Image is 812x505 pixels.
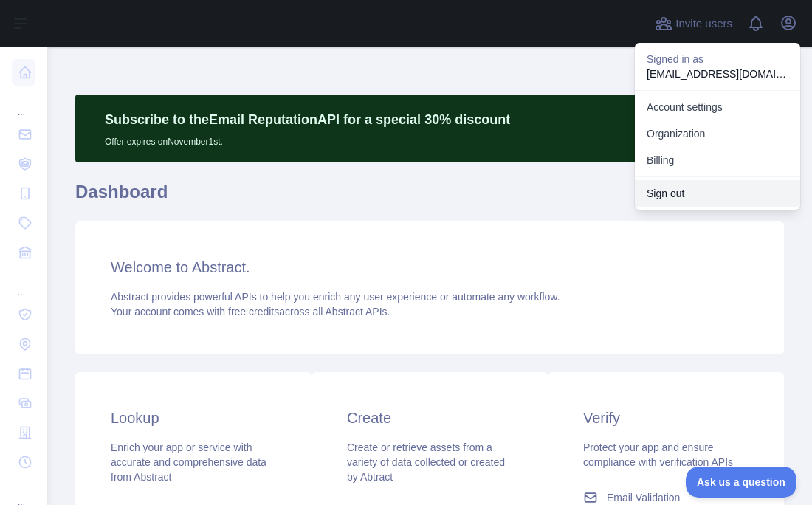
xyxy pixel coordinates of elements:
[607,490,680,505] span: Email Validation
[111,291,560,303] span: Abstract provides powerful APIs to help you enrich any user experience or automate any workflow.
[583,408,749,428] h3: Verify
[111,257,749,278] h3: Welcome to Abstract.
[647,66,788,81] p: [EMAIL_ADDRESS][DOMAIN_NAME]
[111,408,276,428] h3: Lookup
[652,12,735,35] button: Invite users
[105,130,510,148] p: Offer expires on November 1st.
[635,94,800,120] a: Account settings
[347,442,505,483] span: Create or retrieve assets from a variety of data collected or created by Abtract
[111,306,390,317] span: Your account comes with across all Abstract APIs.
[635,180,800,207] button: Sign out
[111,442,266,483] span: Enrich your app or service with accurate and comprehensive data from Abstract
[635,120,800,147] a: Organization
[635,147,800,174] button: Billing
[75,180,784,216] h1: Dashboard
[347,408,512,428] h3: Create
[105,109,510,130] p: Subscribe to the Email Reputation API for a special 30 % discount
[12,269,35,298] div: ...
[675,16,732,32] span: Invite users
[583,442,733,468] span: Protect your app and ensure compliance with verification APIs
[686,467,797,498] iframe: Toggle Customer Support
[647,52,788,66] p: Signed in as
[12,89,35,118] div: ...
[228,306,279,317] span: free credits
